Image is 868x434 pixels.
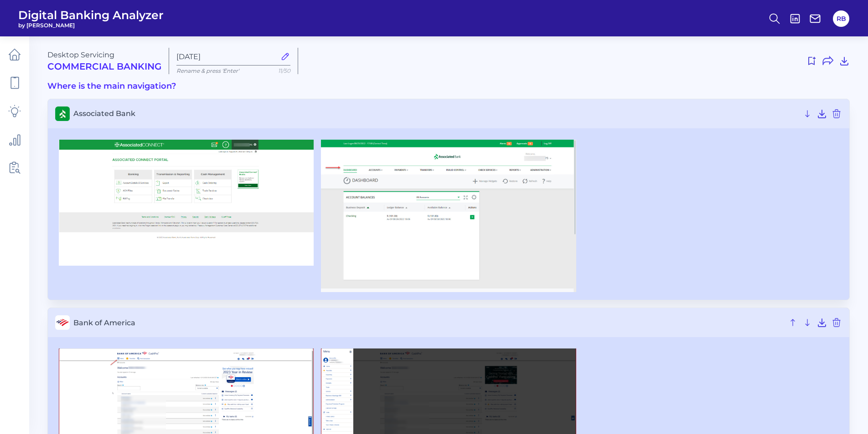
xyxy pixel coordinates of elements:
[59,140,314,266] img: Associated Bank
[18,22,164,29] span: by [PERSON_NAME]
[47,61,161,72] h2: Commercial Banking
[176,67,290,74] p: Rename & press 'Enter'
[278,67,290,74] span: 11/50
[321,140,576,293] img: Associated Bank
[73,109,798,118] span: Associated Bank
[47,81,850,91] h3: Where is the main navigation?
[47,50,161,72] div: Desktop Servicing
[73,318,784,327] span: Bank of America
[833,10,849,27] button: RB
[18,8,164,22] span: Digital Banking Analyzer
